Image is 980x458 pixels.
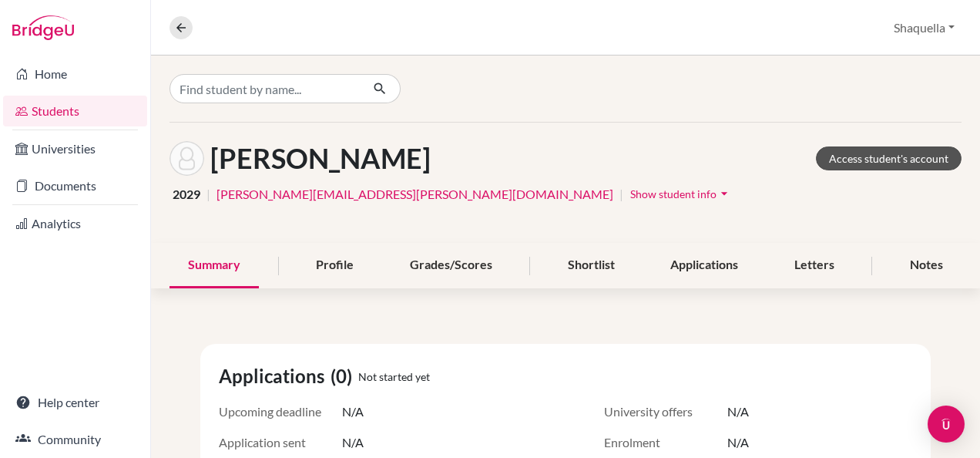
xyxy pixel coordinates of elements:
[169,243,259,288] div: Summary
[12,15,74,40] img: Bridge-U
[3,170,147,201] a: Documents
[219,402,342,421] span: Upcoming deadline
[169,74,361,103] input: Find student by name...
[887,13,962,42] button: Shaquella
[342,402,364,421] span: N/A
[727,433,749,452] span: N/A
[391,243,511,288] div: Grades/Scores
[3,59,147,89] a: Home
[816,146,962,170] a: Access student's account
[169,141,204,176] img: melissa aggrey-odoom's avatar
[342,433,364,452] span: N/A
[3,424,147,455] a: Community
[219,362,331,390] span: Applications
[604,433,727,452] span: Enrolment
[3,208,147,239] a: Analytics
[3,387,147,418] a: Help center
[928,406,965,443] div: Open Intercom Messenger
[619,185,623,204] span: |
[629,182,733,206] button: Show student infoarrow_drop_down
[358,369,430,385] span: Not started yet
[219,433,342,452] span: Application sent
[727,402,749,421] span: N/A
[206,185,210,204] span: |
[297,243,372,288] div: Profile
[717,186,732,201] i: arrow_drop_down
[630,187,717,200] span: Show student info
[216,185,613,204] a: [PERSON_NAME][EMAIL_ADDRESS][PERSON_NAME][DOMAIN_NAME]
[776,243,853,288] div: Letters
[3,96,147,126] a: Students
[891,243,962,288] div: Notes
[652,243,757,288] div: Applications
[549,243,633,288] div: Shortlist
[604,402,727,421] span: University offers
[210,142,431,175] h1: [PERSON_NAME]
[173,185,200,204] span: 2029
[3,133,147,164] a: Universities
[331,362,358,390] span: (0)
